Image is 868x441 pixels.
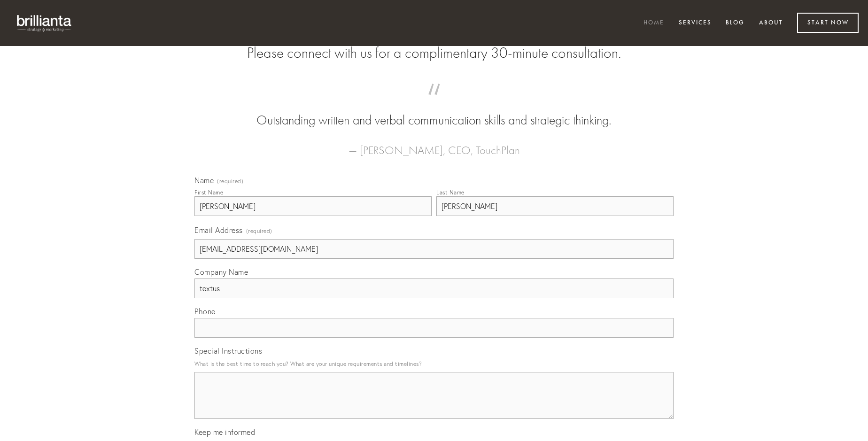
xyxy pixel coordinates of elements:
[194,225,243,235] span: Email Address
[436,189,465,196] div: Last Name
[217,178,243,184] span: (required)
[209,130,659,160] figcaption: — [PERSON_NAME], CEO, TouchPlan
[209,93,659,111] span: “
[194,267,248,277] span: Company Name
[9,9,80,37] img: brillianta - research, strategy, marketing
[246,224,272,237] span: (required)
[194,427,255,437] span: Keep me informed
[209,93,659,130] blockquote: Outstanding written and verbal communication skills and strategic thinking.
[194,44,674,62] h2: Please connect with us for a complimentary 30-minute consultation.
[637,15,670,31] a: Home
[720,15,751,31] a: Blog
[797,13,859,33] a: Start Now
[194,346,262,356] span: Special Instructions
[194,357,674,370] p: What is the best time to reach you? What are your unique requirements and timelines?
[673,15,718,31] a: Services
[194,176,214,185] span: Name
[753,15,789,31] a: About
[194,189,223,196] div: First Name
[194,307,216,316] span: Phone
